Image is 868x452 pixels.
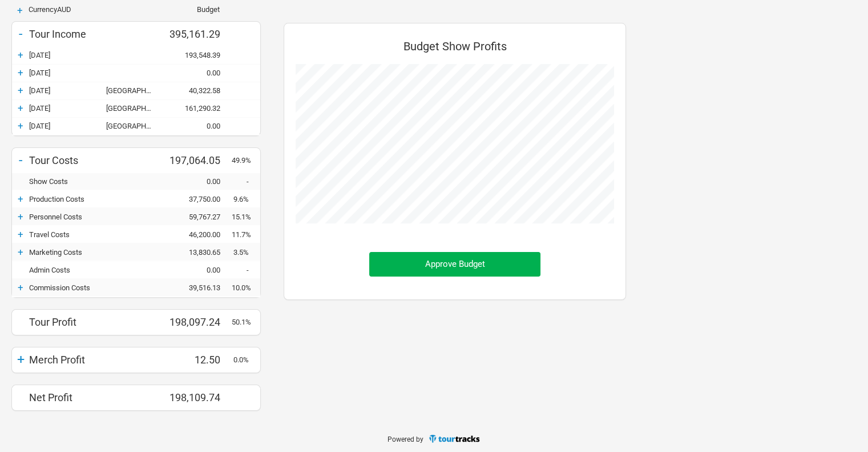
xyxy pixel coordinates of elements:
div: Tour Income [29,28,163,40]
div: 0.0% [232,355,260,364]
div: 15.1% [232,213,260,221]
div: 59,767.27 [163,213,232,221]
div: - [232,177,260,186]
div: Commission Costs [29,283,163,292]
div: 198,109.74 [163,391,232,403]
div: 10.0% [232,283,260,292]
div: 39,516.13 [163,283,232,292]
div: 13,830.65 [163,248,232,257]
div: + [12,193,29,205]
div: Shanghai [106,104,163,113]
span: Approve Budget [425,259,485,269]
div: Budget Show Profits [296,35,614,64]
div: 0.00 [163,177,232,186]
div: + [12,351,29,367]
div: 3.5% [232,248,260,257]
div: 25-Oct-25 [29,104,106,113]
div: 50.1% [232,318,260,326]
div: + [12,282,29,293]
div: 9.6% [232,195,260,203]
div: Marketing Costs [29,248,163,257]
div: 198,097.24 [163,316,232,328]
div: 395,161.29 [163,28,232,40]
div: + [12,85,29,96]
div: + [12,120,29,131]
div: Net Profit [29,391,163,403]
div: 40,322.58 [163,86,232,95]
div: Admin Costs [29,266,163,274]
div: 161,290.32 [163,104,232,113]
div: 49.9% [232,156,260,165]
div: Merch Profit [29,354,163,366]
div: Travel Costs [29,230,163,239]
span: Powered by [387,435,423,443]
div: Taipei City [106,86,163,95]
div: 23-Oct-25 [29,86,106,95]
div: 12.50 [163,354,232,366]
div: 18-Oct-25 [29,51,163,59]
div: 193,548.39 [163,51,232,59]
div: 22-Oct-25 [29,69,163,77]
div: - [12,152,29,168]
div: Tour Profit [29,316,163,328]
div: + [12,246,29,258]
div: + [11,6,29,15]
div: + [12,229,29,240]
span: Currency AUD [29,5,71,14]
div: - [232,266,260,274]
div: 37,750.00 [163,195,232,203]
div: + [12,67,29,78]
div: + [12,211,29,222]
div: 0.00 [163,266,232,274]
div: + [12,102,29,114]
div: 0.00 [163,69,232,77]
div: 46,200.00 [163,230,232,239]
div: Shanghai [106,122,163,130]
div: + [12,49,29,61]
div: 197,064.05 [163,154,232,166]
div: 11.7% [232,230,260,239]
div: - [12,26,29,42]
div: Production Costs [29,195,163,203]
button: Approve Budget [369,252,540,277]
img: TourTracks [428,434,481,443]
div: 26-Oct-25 [29,122,106,130]
div: Personnel Costs [29,213,163,221]
div: Budget [163,6,220,13]
div: Show Costs [29,177,163,186]
div: 0.00 [163,122,232,130]
div: Tour Costs [29,154,163,166]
